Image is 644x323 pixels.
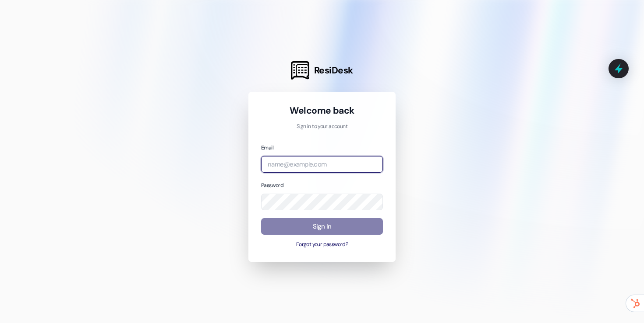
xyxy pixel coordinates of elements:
button: Sign In [261,218,383,235]
label: Email [261,144,273,151]
label: Password [261,182,283,189]
img: ResiDesk Logo [291,61,309,80]
button: Forgot your password? [261,241,383,249]
span: ResiDesk [314,64,353,76]
h1: Welcome back [261,104,383,117]
p: Sign in to your account [261,123,383,131]
input: name@example.com [261,156,383,173]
